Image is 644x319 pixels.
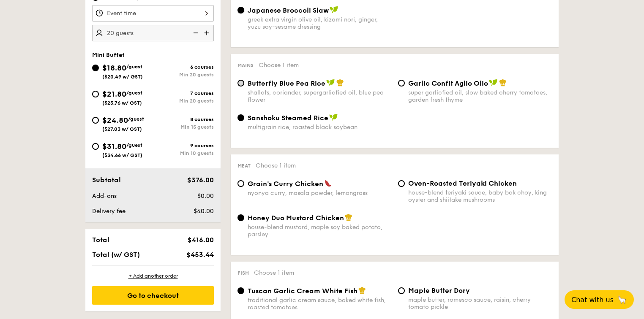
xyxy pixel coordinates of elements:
[92,143,99,150] input: $31.80/guest($34.66 w/ GST)9 coursesMin 10 guests
[186,251,214,259] span: $453.44
[153,116,214,122] div: 8 courses
[248,79,325,87] span: Butterfly Blue Pea Rice
[92,208,126,215] span: Delivery fee
[358,287,366,294] img: icon-chef-hat.a58ddaea.svg
[329,114,338,121] img: icon-vegan.f8ff3823.svg
[336,79,344,87] img: icon-chef-hat.a58ddaea.svg
[197,192,214,200] span: $0.00
[248,224,391,238] div: house-blend mustard, maple soy baked potato, parsley
[188,25,201,41] img: icon-reduce.1d2dbef1.svg
[92,176,121,184] span: Subtotal
[201,25,214,41] img: icon-add.58712e84.svg
[126,90,142,96] span: /guest
[92,286,214,305] div: Go to checkout
[398,80,405,87] input: Garlic Confit Aglio Oliosuper garlicfied oil, slow baked cherry tomatoes, garden fresh thyme
[248,214,344,222] span: Honey Duo Mustard Chicken
[128,116,144,122] span: /guest
[92,236,109,244] span: Total
[408,296,552,311] div: maple butter, romesco sauce, raisin, cherry tomato pickle
[153,150,214,156] div: Min 10 guests
[398,180,405,187] input: Oven-Roasted Teriyaki Chickenhouse-blend teriyaki sauce, baby bok choy, king oyster and shiitake ...
[248,189,391,197] div: nyonya curry, masala powder, lemongrass
[92,117,99,124] input: $24.80/guest($27.03 w/ GST)8 coursesMin 15 guests
[330,6,338,14] img: icon-vegan.f8ff3823.svg
[256,162,296,169] span: Choose 1 item
[237,270,249,276] span: Fish
[254,269,294,276] span: Choose 1 item
[326,79,335,87] img: icon-vegan.f8ff3823.svg
[237,180,244,187] input: Grain's Curry Chickennyonya curry, masala powder, lemongrass
[102,63,126,73] span: $18.80
[571,296,614,304] span: Chat with us
[248,114,328,122] span: Sanshoku Steamed Rice
[92,65,99,71] input: $18.80/guest($20.49 w/ GST)6 coursesMin 20 guests
[92,25,214,41] input: Number of guests
[408,89,552,103] div: super garlicfied oil, slow baked cherry tomatoes, garden fresh thyme
[102,89,126,99] span: $21.80
[153,124,214,130] div: Min 15 guests
[126,64,142,70] span: /guest
[92,192,117,200] span: Add-ons
[248,16,391,30] div: greek extra virgin olive oil, kizami nori, ginger, yuzu soy-sesame dressing
[194,208,214,215] span: $40.00
[617,295,627,305] span: 🦙
[102,74,143,80] span: ($20.49 w/ GST)
[248,180,323,188] span: Grain's Curry Chicken
[153,98,214,104] div: Min 20 guests
[237,62,254,68] span: Mains
[408,189,552,203] div: house-blend teriyaki sauce, baby bok choy, king oyster and shiitake mushrooms
[102,152,142,158] span: ($34.66 w/ GST)
[489,79,497,87] img: icon-vegan.f8ff3823.svg
[345,214,352,221] img: icon-chef-hat.a58ddaea.svg
[102,100,142,106] span: ($23.76 w/ GST)
[237,7,244,14] input: Japanese Broccoli Slawgreek extra virgin olive oil, kizami nori, ginger, yuzu soy-sesame dressing
[499,79,507,87] img: icon-chef-hat.a58ddaea.svg
[408,79,488,87] span: Garlic Confit Aglio Olio
[565,290,634,309] button: Chat with us🦙
[92,5,214,22] input: Event time
[259,62,299,69] span: Choose 1 item
[102,116,128,125] span: $24.80
[102,126,142,132] span: ($27.03 w/ GST)
[237,114,244,121] input: Sanshoku Steamed Ricemultigrain rice, roasted black soybean
[92,251,140,259] span: Total (w/ GST)
[153,143,214,149] div: 9 courses
[92,273,214,279] div: + Add another order
[248,297,391,311] div: traditional garlic cream sauce, baked white fish, roasted tomatoes
[408,179,517,187] span: Oven-Roasted Teriyaki Chicken
[187,176,214,184] span: $376.00
[237,287,244,294] input: Tuscan Garlic Cream White Fishtraditional garlic cream sauce, baked white fish, roasted tomatoes
[248,89,391,103] div: shallots, coriander, supergarlicfied oil, blue pea flower
[237,163,251,169] span: Meat
[153,72,214,78] div: Min 20 guests
[324,179,332,187] img: icon-spicy.37a8142b.svg
[408,287,470,295] span: Maple Butter Dory
[237,80,244,87] input: Butterfly Blue Pea Riceshallots, coriander, supergarlicfied oil, blue pea flower
[248,287,357,295] span: Tuscan Garlic Cream White Fish
[153,64,214,70] div: 6 courses
[92,91,99,97] input: $21.80/guest($23.76 w/ GST)7 coursesMin 20 guests
[92,51,125,59] span: Mini Buffet
[248,124,391,131] div: multigrain rice, roasted black soybean
[237,214,244,221] input: Honey Duo Mustard Chickenhouse-blend mustard, maple soy baked potato, parsley
[398,287,405,294] input: Maple Butter Dorymaple butter, romesco sauce, raisin, cherry tomato pickle
[126,142,142,148] span: /guest
[188,236,214,244] span: $416.00
[102,142,126,151] span: $31.80
[153,90,214,96] div: 7 courses
[248,6,329,14] span: Japanese Broccoli Slaw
